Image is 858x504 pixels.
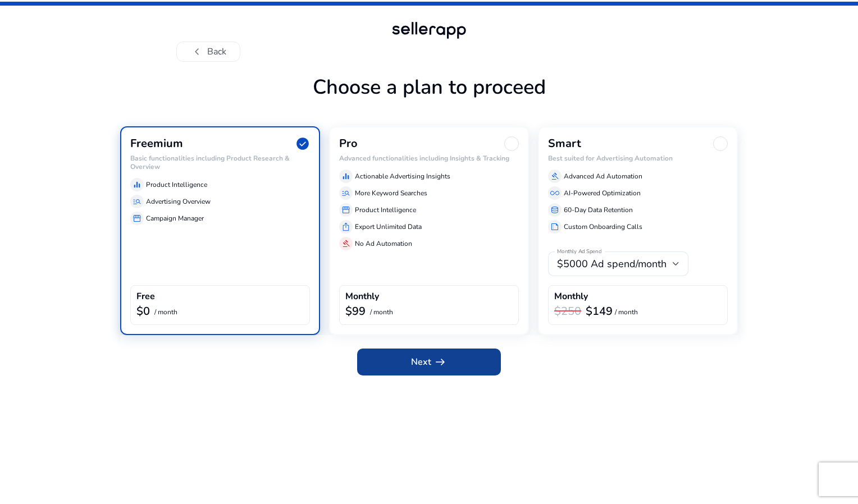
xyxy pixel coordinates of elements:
h4: Monthly [345,291,379,302]
p: Advertising Overview [146,196,211,207]
span: database [550,205,559,214]
span: storefront [133,214,142,223]
span: gavel [550,172,559,181]
p: 60-Day Data Retention [564,205,633,215]
h6: Best suited for Advertising Automation [548,154,728,162]
span: equalizer [133,180,142,189]
p: Product Intelligence [146,180,207,190]
p: / month [154,309,177,316]
span: chevron_left [190,45,204,58]
h6: Advanced functionalities including Insights & Tracking [339,154,519,162]
span: all_inclusive [550,189,559,198]
p: Export Unlimited Data [355,222,422,232]
span: summarize [550,222,559,231]
mat-label: Monthly Ad Spend [557,248,601,256]
span: manage_search [133,197,142,206]
h4: Monthly [554,291,588,302]
h6: Basic functionalities including Product Research & Overview [130,154,310,171]
h3: $250 [554,305,581,318]
span: gavel [341,239,350,248]
p: Campaign Manager [146,213,204,223]
p: / month [370,309,393,316]
p: / month [615,309,638,316]
span: storefront [341,205,350,214]
button: Nextarrow_right_alt [357,349,501,375]
button: chevron_leftBack [176,42,240,62]
p: No Ad Automation [355,239,412,249]
span: arrow_right_alt [433,355,447,369]
h3: Smart [548,137,581,150]
p: More Keyword Searches [355,188,427,198]
p: Custom Onboarding Calls [564,222,642,232]
span: ios_share [341,222,350,231]
p: AI-Powered Optimization [564,188,641,198]
span: Next [411,355,447,369]
h4: Free [136,291,155,302]
b: $99 [345,304,366,319]
span: equalizer [341,172,350,181]
span: $5000 Ad spend/month [557,257,667,271]
h3: Pro [339,137,358,150]
p: Advanced Ad Automation [564,171,642,181]
p: Product Intelligence [355,205,416,215]
span: manage_search [341,189,350,198]
span: check_circle [295,136,310,151]
b: $0 [136,304,150,319]
h3: Freemium [130,137,183,150]
p: Actionable Advertising Insights [355,171,450,181]
b: $149 [586,304,613,319]
h1: Choose a plan to proceed [120,75,738,126]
